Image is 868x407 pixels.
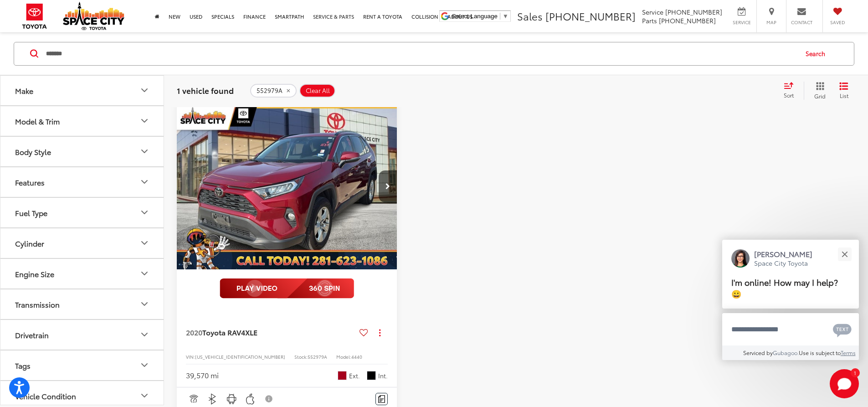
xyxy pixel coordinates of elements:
[797,42,838,65] button: Search
[665,7,722,16] span: [PHONE_NUMBER]
[642,16,657,25] span: Parts
[761,19,781,26] span: Map
[503,13,508,20] span: ▼
[186,327,202,337] span: 2020
[349,371,360,380] span: Ext.
[186,353,195,360] span: VIN:
[139,207,150,218] div: Fuel Type
[743,349,773,356] span: Serviced by
[15,208,47,216] div: Fuel Type
[754,259,812,268] p: Space City Toyota
[375,393,388,405] button: Comments
[139,176,150,187] div: Features
[139,85,150,96] div: Make
[731,276,838,299] span: I'm online! How may I help? 😀
[15,86,33,94] div: Make
[804,81,832,99] button: Grid View
[186,370,219,381] div: 39,570 mi
[0,228,164,258] button: CylinderCylinder
[139,360,150,371] div: Tags
[63,2,124,30] img: Space City Toyota
[308,353,327,360] span: 552979A
[839,91,848,99] span: List
[0,258,164,288] button: Engine SizeEngine Size
[176,104,398,269] div: 2020 Toyota RAV4 XLE 0
[139,237,150,248] div: Cylinder
[139,146,150,157] div: Body Style
[15,177,45,186] div: Features
[791,19,812,26] span: Contact
[15,299,60,308] div: Transmission
[15,330,49,339] div: Drivetrain
[452,13,498,20] span: Select Language
[832,81,855,99] button: List View
[773,349,799,356] a: Gubagoo.
[139,268,150,279] div: Engine Size
[722,313,859,346] textarea: Type your message
[0,350,164,380] button: TagsTags
[500,13,500,20] span: ​
[784,91,794,99] span: Sort
[0,289,164,319] button: TransmissionTransmission
[176,104,398,269] a: 2020 Toyota RAV4 XLE2020 Toyota RAV4 XLE2020 Toyota RAV4 XLE2020 Toyota RAV4 XLE
[378,371,388,380] span: Int.
[722,240,859,360] div: Close[PERSON_NAME]Space City ToyotaI'm online! How may I help? 😀Type your messageChat with SMSSen...
[188,393,199,405] img: Adaptive Cruise Control
[452,13,508,20] a: Select Language​
[0,75,164,105] button: MakeMake
[379,170,397,202] button: Next image
[186,327,356,337] a: 2020Toyota RAV4XLE
[15,147,51,155] div: Body Style
[139,329,150,340] div: Drivetrain
[814,92,826,99] span: Grid
[306,87,330,94] span: Clear All
[250,83,297,97] button: remove 552979A
[779,81,804,99] button: Select sort value
[372,325,388,340] button: Actions
[0,167,164,196] button: FeaturesFeatures
[830,369,859,398] svg: Start Chat
[15,238,44,247] div: Cylinder
[367,371,376,380] span: Black
[338,371,347,380] span: Ruby Flare Pearl
[517,9,543,23] span: Sales
[379,329,380,336] span: dropdown dots
[15,361,31,369] div: Tags
[139,299,150,309] div: Transmission
[731,19,752,26] span: Service
[854,371,856,375] span: 1
[378,395,385,403] img: Comments
[642,7,663,16] span: Service
[830,369,859,398] button: Toggle Chat Window
[207,393,218,405] img: Bluetooth®
[659,16,716,25] span: [PHONE_NUMBER]
[139,115,150,126] div: Model & Trim
[299,83,335,97] button: Clear All
[0,106,164,135] button: Model & TrimModel & Trim
[15,116,60,125] div: Model & Trim
[15,391,76,400] div: Vehicle Condition
[0,197,164,227] button: Fuel TypeFuel Type
[177,84,234,95] span: 1 vehicle found
[754,249,812,259] p: [PERSON_NAME]
[841,349,856,356] a: Terms
[257,87,282,94] span: 552979A
[835,244,854,264] button: Close
[245,393,256,405] img: Apple CarPlay
[294,353,308,360] span: Stock:
[226,393,237,405] img: Android Auto
[220,278,354,299] img: full motion video
[176,104,398,270] img: 2020 Toyota RAV4 XLE
[195,353,285,360] span: [US_VEHICLE_IDENTIFICATION_NUMBER]
[336,353,351,360] span: Model:
[139,390,150,401] div: Vehicle Condition
[799,349,841,356] span: Use is subject to
[545,9,636,23] span: [PHONE_NUMBER]
[0,136,164,166] button: Body StyleBody Style
[833,323,852,337] svg: Text
[15,269,54,278] div: Engine Size
[45,42,797,64] input: Search by Make, Model, or Keyword
[202,327,245,337] span: Toyota RAV4
[0,319,164,349] button: DrivetrainDrivetrain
